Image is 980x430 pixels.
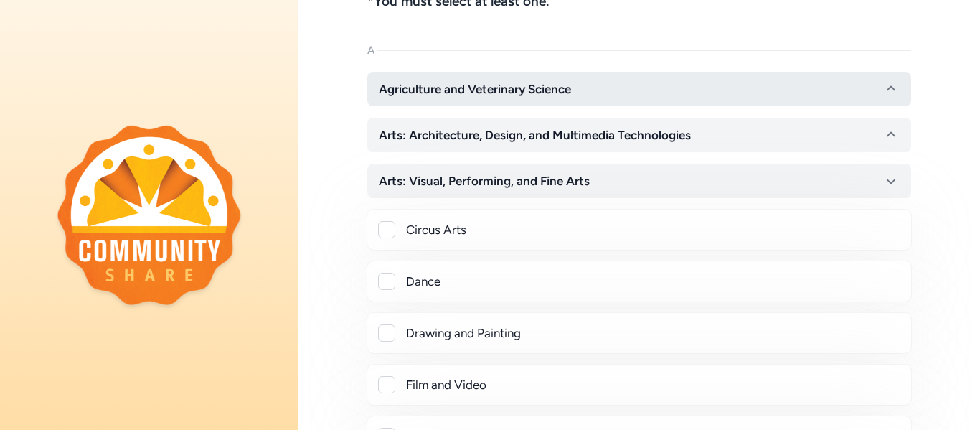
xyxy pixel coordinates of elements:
button: Arts: Visual, Performing, and Fine Arts [367,164,911,198]
button: Agriculture and Veterinary Science [367,72,911,106]
div: A [367,43,374,57]
button: Arts: Architecture, Design, and Multimedia Technologies [367,118,911,152]
img: logo [57,125,241,304]
div: Drawing and Painting [406,324,900,342]
span: Arts: Visual, Performing, and Fine Arts [379,172,590,190]
span: Agriculture and Veterinary Science [379,80,571,98]
div: Film and Video [406,376,900,393]
span: Arts: Architecture, Design, and Multimedia Technologies [379,126,691,144]
div: Circus Arts [406,221,900,238]
div: Dance [406,273,900,290]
